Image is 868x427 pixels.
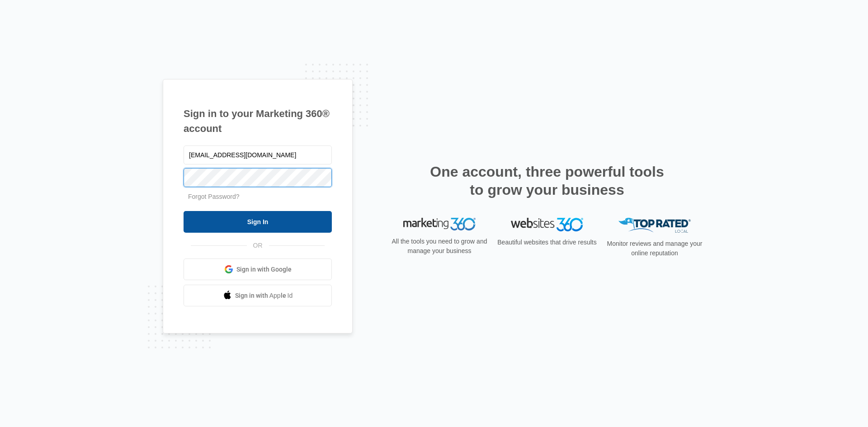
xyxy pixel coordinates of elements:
h1: Sign in to your Marketing 360® account [184,106,332,136]
input: Email [184,145,332,164]
img: Marketing 360 [403,218,476,230]
span: OR [247,241,269,250]
a: Sign in with Google [184,258,332,280]
p: Beautiful websites that drive results [496,238,598,247]
h2: One account, three powerful tools to grow your business [427,163,667,199]
img: Top Rated Local [618,218,691,233]
span: Sign in with Google [236,265,292,274]
img: Websites 360 [511,218,583,231]
a: Sign in with Apple Id [184,285,332,306]
span: Sign in with Apple Id [235,291,293,300]
p: Monitor reviews and manage your online reputation [604,239,705,258]
input: Sign In [184,211,332,233]
p: All the tools you need to grow and manage your business [389,237,490,256]
a: Forgot Password? [188,193,240,200]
